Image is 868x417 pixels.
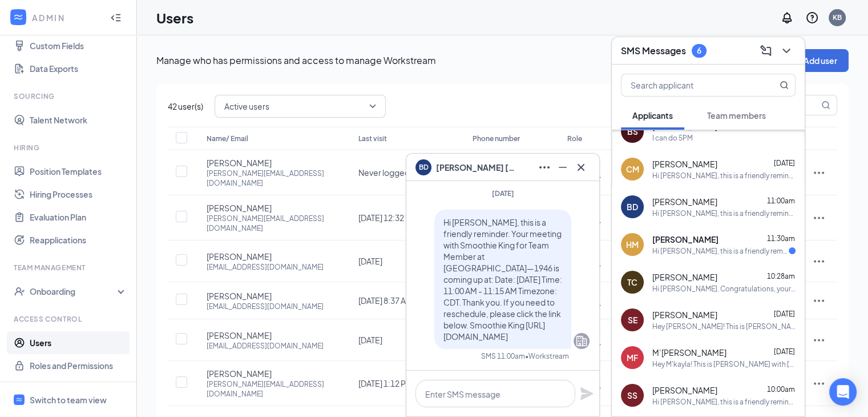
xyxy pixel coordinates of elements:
[697,46,701,55] div: 6
[556,161,570,174] svg: Minimize
[652,284,796,294] div: Hi [PERSON_NAME]. Congratulations, your meeting with Smoothie King for Team Member at D'Iberville...
[628,314,637,326] div: SE
[652,309,717,320] span: [PERSON_NAME]
[652,271,717,283] span: [PERSON_NAME]
[805,11,819,25] svg: QuestionInfo
[30,394,107,406] div: Switch to team view
[207,132,336,146] div: Name/ Email
[652,158,717,170] span: [PERSON_NAME]
[767,197,795,205] span: 11:00am
[759,44,773,58] svg: ComposeMessage
[30,183,127,206] a: Hiring Processes
[30,57,127,80] a: Data Exports
[207,341,324,351] div: [EMAIL_ADDRESS][DOMAIN_NAME]
[821,101,830,110] svg: MagnifyingGlass
[358,335,382,345] span: [DATE]
[443,217,562,342] span: Hi [PERSON_NAME], this is a friendly reminder. Your meeting with Smoothie King for Team Member at...
[207,169,336,188] div: [PERSON_NAME][EMAIL_ADDRESS][DOMAIN_NAME]
[358,167,417,178] span: Never logged in
[626,239,639,250] div: HM
[14,91,125,101] div: Sourcing
[777,42,796,60] button: ChevronDown
[652,246,789,256] div: Hi [PERSON_NAME], this is a friendly reminder. Your meeting with Smoothie King for Team Member at...
[621,74,757,96] input: Search applicant
[580,387,594,400] svg: Plane
[14,263,125,272] div: Team Management
[207,157,272,169] span: [PERSON_NAME]
[358,295,413,306] span: [DATE] 8:37 AM
[30,228,127,251] a: Reapplications
[567,132,620,146] div: Role
[30,206,127,228] a: Evaluation Plan
[627,390,637,401] div: SS
[652,322,796,331] div: Hey [PERSON_NAME]! This is [PERSON_NAME] with [PERSON_NAME]. I know this is a little last minute,...
[767,272,795,280] span: 10:28am
[15,396,23,403] svg: WorkstreamLogo
[358,378,413,388] span: [DATE] 1:12 PM
[358,132,450,146] div: Last visit
[812,211,826,224] svg: ActionsIcon
[833,13,842,22] div: KB
[30,109,127,131] a: Talent Network
[774,159,795,167] span: [DATE]
[110,12,122,23] svg: Collapse
[30,354,127,377] a: Roles and Permissions
[14,143,125,153] div: Hiring
[492,189,514,198] span: [DATE]
[481,351,525,361] div: SMS 11:00am
[774,347,795,356] span: [DATE]
[780,44,793,58] svg: ChevronDown
[207,302,324,311] div: [EMAIL_ADDRESS][DOMAIN_NAME]
[535,158,554,177] button: Ellipses
[207,202,272,214] span: [PERSON_NAME]
[436,161,516,174] span: [PERSON_NAME] [PERSON_NAME]
[767,234,795,243] span: 11:30am
[707,110,766,121] span: Team members
[627,201,638,212] div: BD
[224,98,269,115] span: Active users
[627,126,638,137] div: BS
[652,397,796,407] div: Hi [PERSON_NAME], this is a friendly reminder. Your meeting with Smoothie King for Team Member at...
[168,100,203,113] span: 42 user(s)
[30,34,127,57] a: Custom Fields
[572,158,590,177] button: Cross
[14,286,25,297] svg: UserCheck
[652,384,717,396] span: [PERSON_NAME]
[13,11,24,23] svg: WorkstreamLogo
[538,161,551,174] svg: Ellipses
[207,379,336,399] div: [PERSON_NAME][EMAIL_ADDRESS][DOMAIN_NAME]
[780,81,789,90] svg: MagnifyingGlass
[812,166,826,179] svg: ActionsIcon
[14,314,125,324] div: Access control
[156,54,792,67] p: Manage who has permissions and access to manage Workstream
[652,234,718,245] span: [PERSON_NAME]
[652,347,726,358] span: M’[PERSON_NAME]
[774,310,795,318] span: [DATE]
[780,11,794,25] svg: Notifications
[652,133,693,143] div: I can do 5PM
[207,214,336,233] div: [PERSON_NAME][EMAIL_ADDRESS][DOMAIN_NAME]
[652,171,796,181] div: Hi [PERSON_NAME], this is a friendly reminder. To move forward with your application for Team Mem...
[207,290,272,302] span: [PERSON_NAME]
[626,163,639,175] div: CM
[554,158,572,177] button: Minimize
[358,256,382,266] span: [DATE]
[358,212,417,223] span: [DATE] 12:32 PM
[207,368,272,379] span: [PERSON_NAME]
[525,351,569,361] span: • Workstream
[652,196,717,207] span: [PERSON_NAME]
[32,12,100,23] div: ADMIN
[632,110,673,121] span: Applicants
[30,331,127,354] a: Users
[30,286,118,297] div: Onboarding
[575,334,588,348] svg: Company
[627,276,637,288] div: TC
[461,127,556,150] th: Phone number
[812,376,826,390] svg: ActionsIcon
[767,385,795,394] span: 10:00am
[792,49,849,72] button: Add user
[207,330,272,341] span: [PERSON_NAME]
[627,352,638,363] div: MF
[621,45,686,57] h3: SMS Messages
